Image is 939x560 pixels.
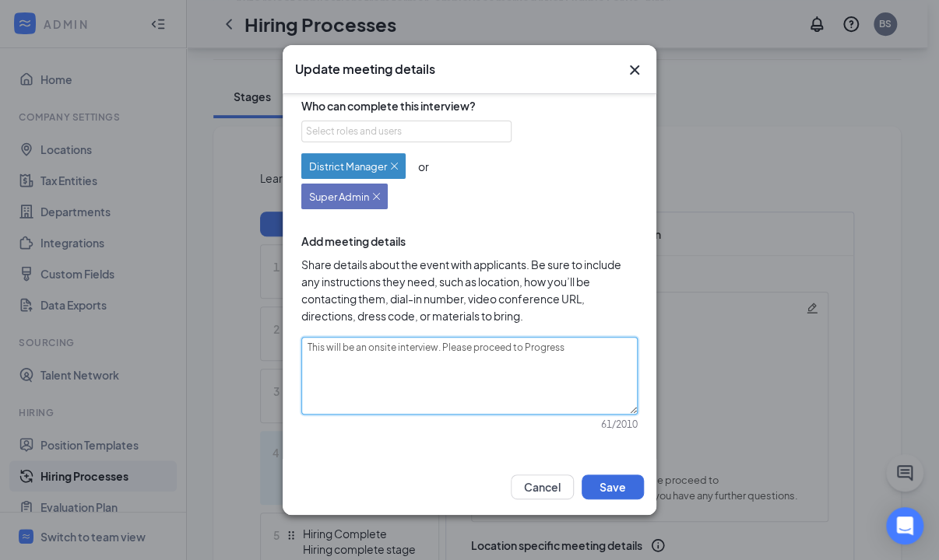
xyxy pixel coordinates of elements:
div: or [418,158,429,175]
div: Open Intercom Messenger [886,507,923,544]
div: 61 / 2010 [311,418,638,431]
div: Select roles and users [306,124,498,139]
button: Cancel [511,474,574,499]
span: Super Admin [309,189,369,205]
svg: Cross [625,61,644,79]
span: District Manager [309,159,387,174]
textarea: This will be an onsite interview. Please proceed to [GEOGRAPHIC_DATA] [301,337,638,415]
button: Save [582,474,644,499]
h3: Update meeting details [295,61,435,78]
span: Add meeting details [301,233,638,250]
span: Who can complete this interview? [301,97,638,114]
button: Close [625,61,644,79]
span: Share details about the event with applicants. Be sure to include any instructions they need, suc... [301,256,638,324]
